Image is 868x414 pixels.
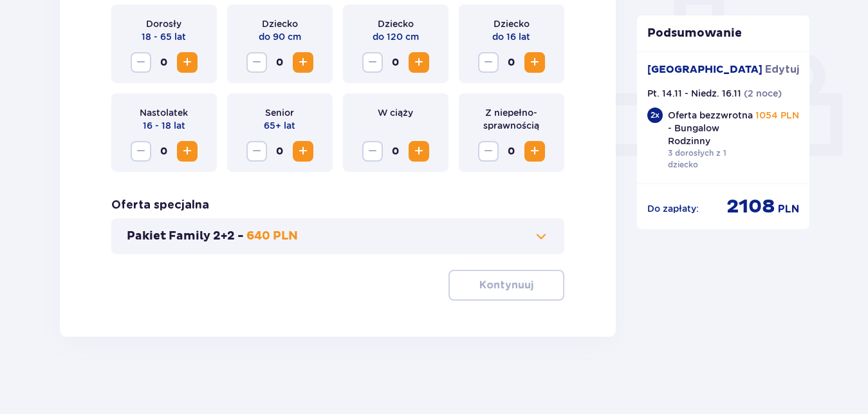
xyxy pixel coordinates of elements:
button: Kontynuuj [448,270,564,301]
button: Zwiększ [177,52,198,73]
p: 640 PLN [246,229,298,244]
button: Zmniejsz [478,141,499,162]
p: Dziecko [378,17,414,30]
p: 65+ lat [264,119,295,132]
p: Pakiet Family 2+2 - [127,229,244,244]
span: PLN [778,202,799,216]
p: W ciąży [378,106,413,119]
p: ( 2 noce ) [744,87,782,100]
button: Zwiększ [524,141,545,162]
button: Zwiększ [293,141,313,162]
span: 0 [501,52,522,73]
button: Zwiększ [524,52,545,73]
button: Zmniejsz [246,52,267,73]
p: Dziecko [262,17,298,30]
p: 18 - 65 lat [142,30,186,43]
p: Z niepełno­sprawnością [469,106,554,132]
button: Pakiet Family 2+2 -640 PLN [127,229,549,244]
span: 0 [501,141,522,162]
p: Kontynuuj [479,278,533,292]
h3: Oferta specjalna [111,198,209,213]
p: Dorosły [146,17,181,30]
button: Zmniejsz [131,52,151,73]
p: 1054 PLN [755,109,799,122]
span: 2108 [726,194,775,219]
button: Zwiększ [177,141,198,162]
p: Senior [265,106,294,119]
span: 0 [154,52,174,73]
button: Zwiększ [409,141,429,162]
span: Edytuj [765,62,799,77]
button: Zmniejsz [362,52,383,73]
p: do 16 lat [492,30,530,43]
p: Nastolatek [140,106,188,119]
p: 16 - 18 lat [143,119,185,132]
div: 2 x [647,108,663,123]
p: [GEOGRAPHIC_DATA] [647,62,762,77]
button: Zmniejsz [478,52,499,73]
p: 3 dorosłych z 1 dziecko [668,147,757,171]
span: 0 [154,141,174,162]
p: Podsumowanie [637,26,809,41]
span: 0 [270,52,290,73]
p: Dziecko [494,17,530,30]
p: do 120 cm [373,30,419,43]
span: 0 [385,141,406,162]
button: Zmniejsz [362,141,383,162]
p: Oferta bezzwrotna - Bungalow Rodzinny [668,109,757,147]
button: Zmniejsz [131,141,151,162]
button: Zwiększ [293,52,313,73]
p: Do zapłaty : [647,202,699,215]
p: Pt. 14.11 - Niedz. 16.11 [647,87,741,100]
button: Zmniejsz [246,141,267,162]
span: 0 [385,52,406,73]
p: do 90 cm [259,30,301,43]
button: Zwiększ [409,52,429,73]
span: 0 [270,141,290,162]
